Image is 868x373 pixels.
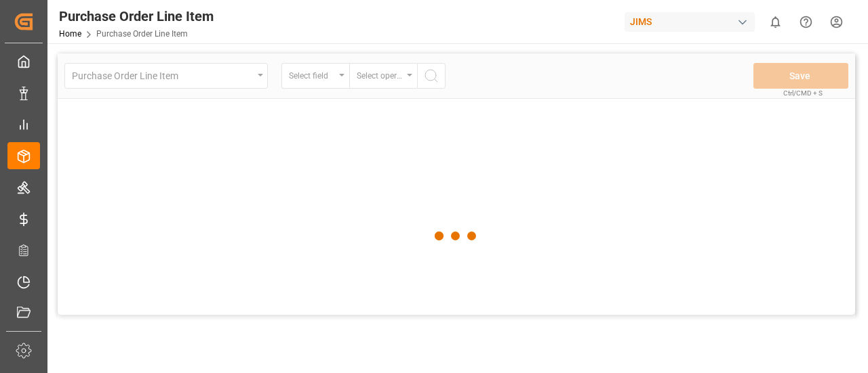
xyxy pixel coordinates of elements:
button: show 0 new notifications [760,7,791,37]
button: Help Center [791,7,821,37]
a: Home [59,29,81,39]
div: Purchase Order Line Item [59,6,214,26]
button: JIMS [625,9,760,35]
div: JIMS [625,12,755,32]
